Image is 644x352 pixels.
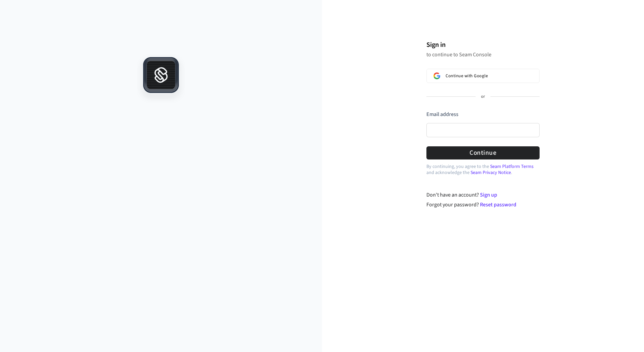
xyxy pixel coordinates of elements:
p: By continuing, you agree to the and acknowledge the . [426,164,540,176]
button: Continue [426,146,540,159]
div: Don't have an account? [426,191,540,199]
a: Seam Platform Terms [490,163,534,170]
p: or [481,94,485,100]
button: Sign in with GoogleContinue with Google [426,69,540,83]
label: Email address [426,111,458,118]
a: Sign up [480,191,497,199]
h1: Sign in [426,40,540,50]
a: Reset password [480,201,516,208]
div: Forgot your password? [426,201,540,209]
a: Seam Privacy Notice [471,169,511,176]
p: to continue to Seam Console [426,51,540,58]
img: Sign in with Google [433,72,440,79]
span: Continue with Google [446,73,488,79]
